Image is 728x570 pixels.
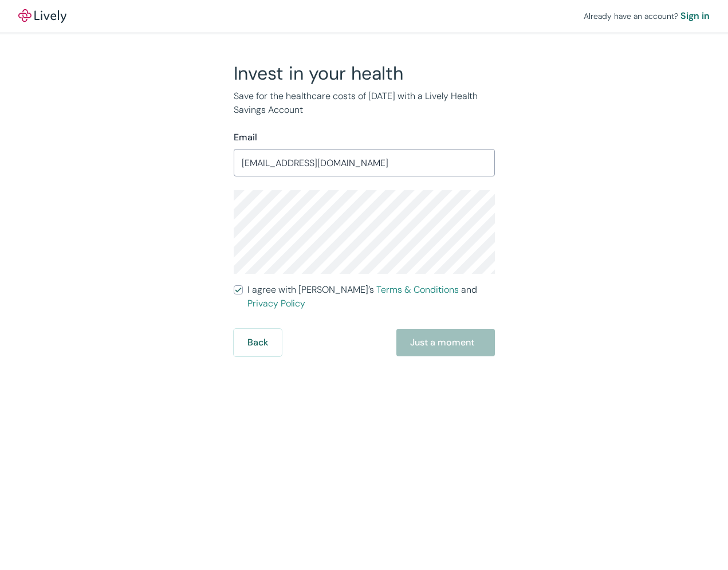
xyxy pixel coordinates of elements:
span: I agree with [PERSON_NAME]’s and [247,283,495,310]
a: LivelyLively [18,9,66,23]
a: Terms & Conditions [376,284,459,296]
h2: Invest in your health [234,62,495,85]
p: Save for the healthcare costs of [DATE] with a Lively Health Savings Account [234,89,495,117]
a: Sign in [680,9,710,23]
img: Lively [18,9,66,23]
label: Email [234,131,257,144]
div: Already have an account? [584,9,710,23]
a: Privacy Policy [247,297,305,309]
button: Back [234,329,282,356]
